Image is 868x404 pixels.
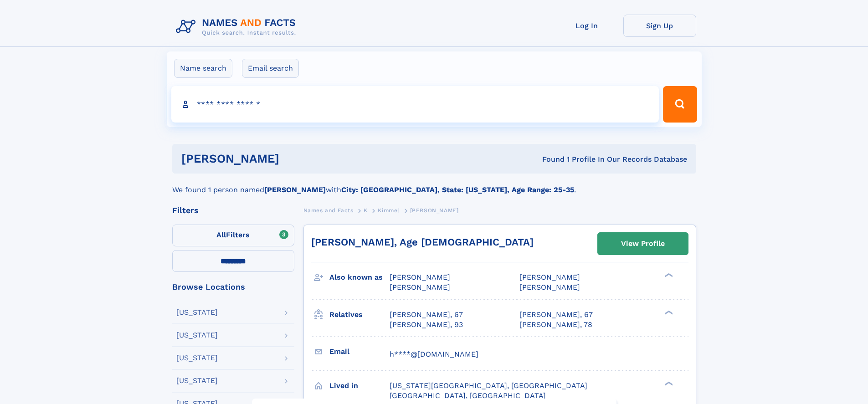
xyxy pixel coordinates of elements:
[410,207,459,214] span: [PERSON_NAME]
[364,207,368,214] span: K
[341,185,574,194] b: City: [GEOGRAPHIC_DATA], State: [US_STATE], Age Range: 25-35
[172,174,696,195] div: We found 1 person named with .
[172,15,303,39] img: Logo Names and Facts
[663,309,673,315] div: ❯
[378,205,400,216] a: Kimmel
[411,154,687,164] div: Found 1 Profile In Our Records Database
[172,206,294,215] div: Filters
[621,233,665,254] div: View Profile
[264,185,326,194] b: [PERSON_NAME]
[171,86,659,123] input: search input
[329,344,390,359] h3: Email
[329,270,390,285] h3: Also known as
[519,320,592,330] a: [PERSON_NAME], 78
[329,378,390,394] h3: Lived in
[174,59,232,78] label: Name search
[519,310,593,320] a: [PERSON_NAME], 67
[663,86,697,123] button: Search Button
[329,307,390,322] h3: Relatives
[364,205,368,216] a: K
[663,272,673,278] div: ❯
[623,15,696,37] a: Sign Up
[598,233,688,255] a: View Profile
[181,153,411,164] h1: [PERSON_NAME]
[242,59,299,78] label: Email search
[390,273,450,281] span: [PERSON_NAME]
[519,273,580,281] span: [PERSON_NAME]
[663,380,673,386] div: ❯
[390,320,463,330] a: [PERSON_NAME], 93
[519,283,580,291] span: [PERSON_NAME]
[172,283,294,291] div: Browse Locations
[311,236,534,248] a: [PERSON_NAME], Age [DEMOGRAPHIC_DATA]
[216,230,226,239] span: All
[172,225,294,246] label: Filters
[390,391,546,400] span: [GEOGRAPHIC_DATA], [GEOGRAPHIC_DATA]
[390,283,450,291] span: [PERSON_NAME]
[176,309,218,316] div: [US_STATE]
[176,354,218,362] div: [US_STATE]
[550,15,623,37] a: Log In
[390,381,587,390] span: [US_STATE][GEOGRAPHIC_DATA], [GEOGRAPHIC_DATA]
[176,332,218,339] div: [US_STATE]
[303,205,354,216] a: Names and Facts
[390,310,463,320] a: [PERSON_NAME], 67
[176,377,218,384] div: [US_STATE]
[378,207,400,214] span: Kimmel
